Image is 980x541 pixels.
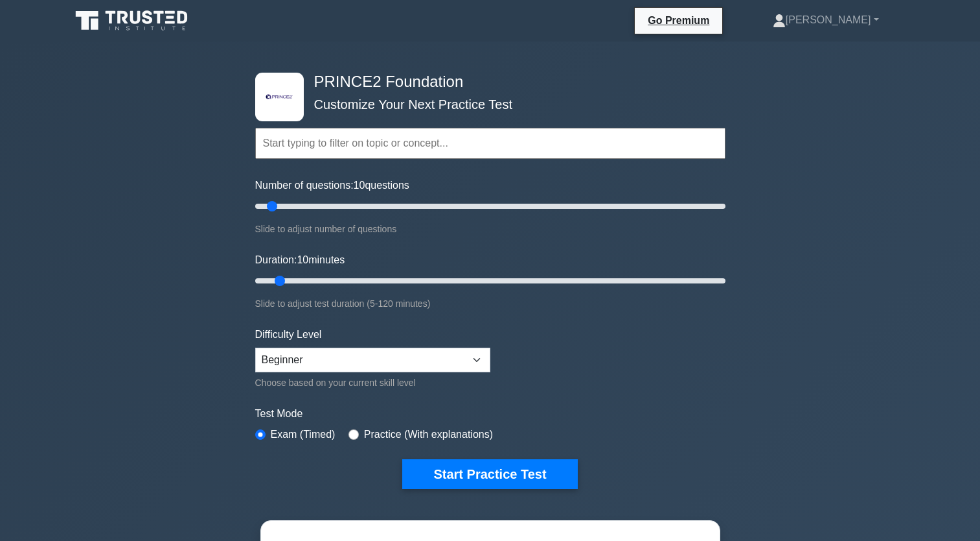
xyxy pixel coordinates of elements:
span: 10 [297,254,308,265]
label: Exam (Timed) [271,427,336,442]
input: Start typing to filter on topic or concept... [255,128,725,159]
h4: PRINCE2 Foundation [309,73,662,91]
label: Duration: minutes [255,252,345,268]
a: Go Premium [640,12,717,29]
div: Choose based on your current skill level [255,375,490,391]
label: Number of questions: questions [255,178,409,193]
div: Slide to adjust test duration (5-120 minutes) [255,296,725,311]
a: [PERSON_NAME] [742,7,910,33]
label: Difficulty Level [255,327,322,343]
div: Slide to adjust number of questions [255,221,725,237]
label: Practice (With explanations) [364,427,493,442]
button: Start Practice Test [402,459,577,489]
label: Test Mode [255,406,725,422]
span: 10 [354,180,365,191]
